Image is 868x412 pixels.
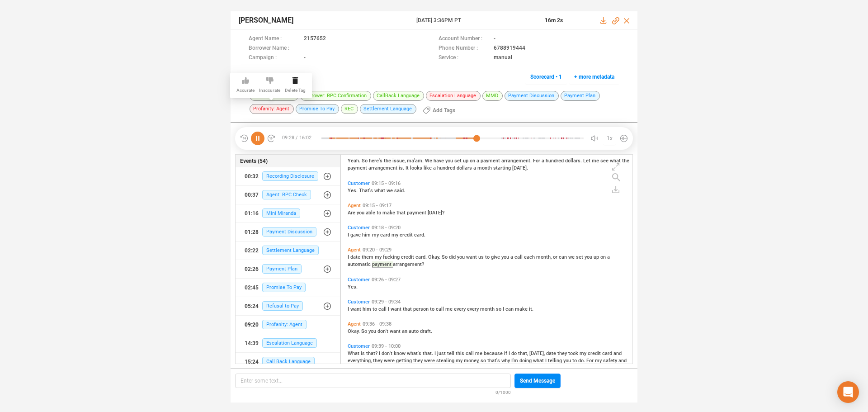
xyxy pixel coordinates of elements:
span: to [373,306,378,312]
span: took [568,350,580,356]
span: Okay. [348,328,361,334]
span: 09:15 - 09:16 [370,180,402,186]
span: don't [382,350,394,356]
span: MMD [482,91,503,101]
span: Events (54) [240,157,268,165]
span: Inaccurate [259,87,280,94]
span: credit [401,254,415,260]
span: want [391,306,403,312]
span: that. [423,350,434,356]
span: [DATE], [529,350,546,356]
span: that? [366,350,379,356]
span: date [350,254,362,260]
span: a [433,165,437,171]
span: and [618,358,627,364]
span: 6788919444 [494,44,525,53]
span: I [348,306,350,312]
span: Let [583,158,592,164]
span: month [480,306,496,312]
span: what [533,358,545,364]
span: a [476,158,481,164]
span: I [348,254,350,260]
span: card [380,232,392,238]
span: because [484,350,504,356]
button: 00:37Agent: RPC Check [236,186,340,204]
span: you [585,254,594,260]
span: want [350,306,363,312]
span: Promise To Pay [262,283,306,292]
span: - [494,34,495,44]
span: a [542,158,546,164]
span: him [362,232,372,238]
span: my [375,254,383,260]
span: a [510,254,514,260]
span: don't [377,328,390,334]
span: me [475,350,484,356]
span: what [374,188,387,194]
button: 02:26Payment Plan [236,260,340,278]
button: + more metadata [569,70,619,84]
span: call [436,306,445,312]
button: 1x [603,132,616,145]
button: 02:45Promise To Pay [236,279,340,297]
span: here's [369,158,384,164]
span: were [424,358,436,364]
span: Escalation Language [262,338,317,348]
div: 01:16 [245,206,259,221]
span: Okay. [428,254,442,260]
span: to [377,210,382,216]
span: want [390,328,402,334]
span: you [357,210,366,216]
div: 02:45 [245,280,259,295]
span: Payment Plan [262,264,302,274]
span: fucking [383,254,401,260]
span: I [348,232,350,238]
span: they [557,350,568,356]
span: [DATE]? [428,210,444,216]
span: safety [603,358,618,364]
span: card [602,350,613,356]
button: Send Message [514,374,561,388]
span: arrangement [368,165,399,171]
span: you [445,158,454,164]
span: Payment Plan [561,91,600,101]
span: can [505,306,515,312]
span: so [496,306,503,312]
span: Customer [348,225,370,231]
span: each [524,254,536,260]
span: Account Number : [439,34,489,44]
span: is [361,350,366,356]
span: arrangement? [393,261,424,267]
span: payment [372,261,393,268]
span: I [545,358,548,364]
span: - [304,53,306,63]
div: 15:24 [245,355,259,369]
span: me [445,306,454,312]
span: For [586,358,595,364]
span: did [449,254,457,260]
button: 14:39Escalation Language [236,334,340,352]
span: 09:36 - 09:38 [361,321,393,327]
span: auto [409,328,420,334]
span: Agent [348,321,361,327]
span: 09:29 - 09:34 [370,299,402,305]
div: Open Intercom Messenger [837,381,859,403]
span: Campaign : [249,53,299,63]
span: hundred [437,165,457,171]
span: Borrower Name : [249,44,299,53]
span: Accurate [236,87,255,94]
span: want [466,254,478,260]
span: set [576,254,585,260]
span: [DATE] 3:36PM PT [416,16,534,24]
span: you [563,358,572,364]
span: do. [578,358,586,364]
span: tell [447,350,456,356]
span: my [456,358,464,364]
span: Agent Name : [249,34,299,44]
span: my [392,232,400,238]
span: I [379,350,382,356]
span: up [463,158,470,164]
span: Mini Miranda [262,208,300,218]
span: person [413,306,430,312]
span: were [384,358,396,364]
